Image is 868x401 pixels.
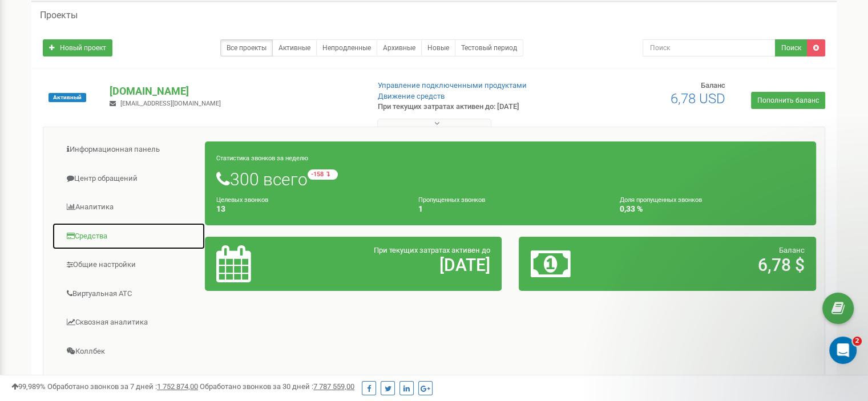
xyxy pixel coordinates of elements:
u: 7 787 559,00 [313,382,354,391]
span: [EMAIL_ADDRESS][DOMAIN_NAME] [120,100,221,107]
h2: 6,78 $ [628,256,805,274]
a: Коллбек [52,338,205,366]
u: 1 752 874,00 [157,382,198,391]
a: Виртуальная АТС [52,280,205,308]
a: Общие настройки [52,251,205,279]
p: При текущих затратах активен до: [DATE] [378,102,560,112]
h5: Проекты [40,10,78,21]
span: 99,989% [11,382,46,391]
span: Баланс [701,81,725,90]
a: Информационная панель [52,136,205,164]
a: Средства [52,222,205,250]
a: Настройки Ringostat Smart Phone [52,367,205,395]
input: Поиск [643,39,776,56]
a: Управление подключенными продуктами [378,81,527,90]
span: 6,78 USD [671,91,725,107]
a: Новые [421,39,455,56]
small: Целевых звонков [216,196,268,204]
a: Движение средств [378,92,445,100]
span: Активный [49,93,86,102]
span: 2 [853,337,862,346]
span: Обработано звонков за 7 дней : [47,382,198,391]
span: Баланс [779,246,805,254]
a: Аналитика [52,193,205,221]
span: Обработано звонков за 30 дней : [200,382,354,391]
small: Статистика звонков за неделю [216,155,308,162]
a: Пополнить баланс [751,92,825,109]
a: Все проекты [220,39,273,56]
a: Активные [272,39,317,56]
a: Тестовый период [455,39,523,56]
h2: [DATE] [313,256,490,274]
button: Поиск [775,39,808,56]
p: [DOMAIN_NAME] [110,84,359,99]
small: Доля пропущенных звонков [620,196,702,204]
h4: 1 [418,205,603,213]
a: Архивные [377,39,422,56]
a: Новый проект [43,39,112,56]
a: Центр обращений [52,165,205,193]
small: -158 [308,169,338,180]
h4: 13 [216,205,401,213]
iframe: Intercom live chat [829,337,857,364]
small: Пропущенных звонков [418,196,485,204]
h1: 300 всего [216,169,805,189]
span: При текущих затратах активен до [374,246,490,254]
h4: 0,33 % [620,205,805,213]
a: Непродленные [316,39,377,56]
a: Сквозная аналитика [52,309,205,337]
